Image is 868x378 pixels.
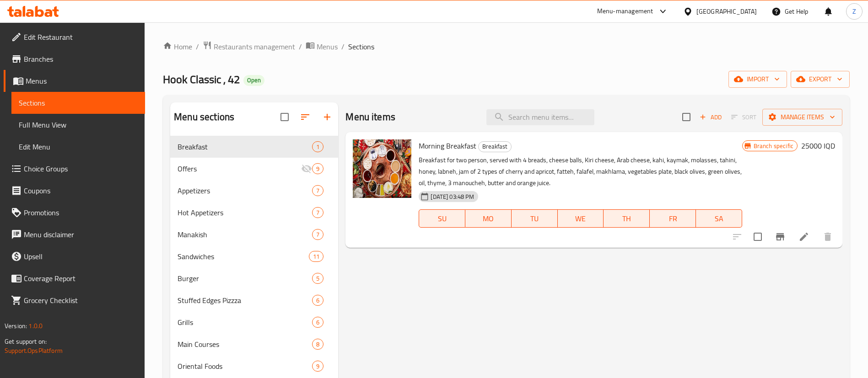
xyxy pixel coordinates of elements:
div: Grills6 [170,311,338,333]
span: TH [607,212,646,225]
span: Burger [178,273,312,284]
div: items [309,251,323,262]
div: items [312,295,323,306]
div: Sandwiches11 [170,245,338,267]
span: 5 [313,274,323,283]
span: Coverage Report [24,273,138,284]
a: Edit Menu [11,136,145,158]
span: Breakfast [178,141,312,152]
div: Appetizers7 [170,180,338,202]
button: TU [512,209,558,228]
span: Breakfast [479,141,511,152]
div: items [312,141,323,152]
div: Menu-management [597,6,653,17]
span: 8 [313,340,323,349]
span: export [798,74,842,85]
div: Main Courses8 [170,333,338,355]
div: [GEOGRAPHIC_DATA] [696,6,757,16]
span: Promotions [24,207,138,218]
span: Main Courses [178,339,312,350]
span: Z [852,6,856,16]
span: Edit Restaurant [24,32,138,43]
nav: breadcrumb [163,41,850,53]
div: Oriental Foods [178,361,312,372]
span: Branch specific [750,142,797,150]
span: Menus [317,41,338,52]
div: Stuffed Edges Pizzza6 [170,289,338,311]
li: / [196,41,199,52]
span: Grocery Checklist [24,295,138,306]
span: Manage items [770,112,835,123]
div: items [312,317,323,328]
span: FR [653,212,692,225]
span: Select all sections [275,107,294,127]
div: Manakish7 [170,224,338,245]
a: Edit Restaurant [4,26,145,48]
button: TH [604,209,650,228]
div: items [312,361,323,372]
a: Menu disclaimer [4,224,145,245]
span: Choice Groups [24,163,138,174]
div: Offers9 [170,158,338,180]
span: Sections [348,41,374,52]
span: Get support on: [5,335,47,347]
a: Choice Groups [4,158,145,180]
img: Morning Breakfast [353,139,411,198]
div: items [312,207,323,218]
a: Edit menu item [798,231,809,242]
span: Sort sections [294,106,316,128]
span: MO [469,212,508,225]
a: Home [163,41,192,52]
button: Add section [316,106,338,128]
div: Manakish [178,229,312,240]
a: Support.OpsPlatform [5,345,63,357]
span: 7 [313,186,323,195]
span: TU [515,212,554,225]
span: 1 [313,143,323,151]
span: Stuffed Edges Pizzza [178,295,312,306]
a: Full Menu View [11,114,145,136]
div: Breakfast1 [170,136,338,158]
span: 6 [313,318,323,327]
li: / [341,41,345,52]
span: Add item [696,110,725,124]
span: SA [700,212,739,225]
a: Coverage Report [4,267,145,289]
span: Offers [178,163,301,174]
button: FR [650,209,696,228]
span: Sandwiches [178,251,309,262]
span: Morning Breakfast [419,139,476,153]
input: search [486,109,594,125]
div: items [312,339,323,350]
span: Grills [178,317,312,328]
div: items [312,273,323,284]
div: Breakfast [478,141,512,152]
span: WE [561,212,600,225]
a: Menus [4,70,145,92]
span: Branches [24,53,138,64]
span: Upsell [24,251,138,262]
span: Open [243,76,264,84]
span: 9 [313,362,323,371]
span: SU [423,212,462,225]
h6: 25000 IQD [801,139,835,152]
div: items [312,185,323,196]
span: Edit Menu [19,141,138,152]
span: 1.0.0 [28,320,43,332]
a: Sections [11,92,145,114]
span: Version: [5,320,27,332]
div: Oriental Foods9 [170,355,338,377]
span: Hot Appetizers [178,207,312,218]
a: Menus [306,41,338,53]
a: Branches [4,48,145,70]
span: Full Menu View [19,119,138,130]
p: Breakfast for two person, served with 4 breads, cheese balls, Kiri cheese, Arab cheese, kahi, kay... [419,154,742,189]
